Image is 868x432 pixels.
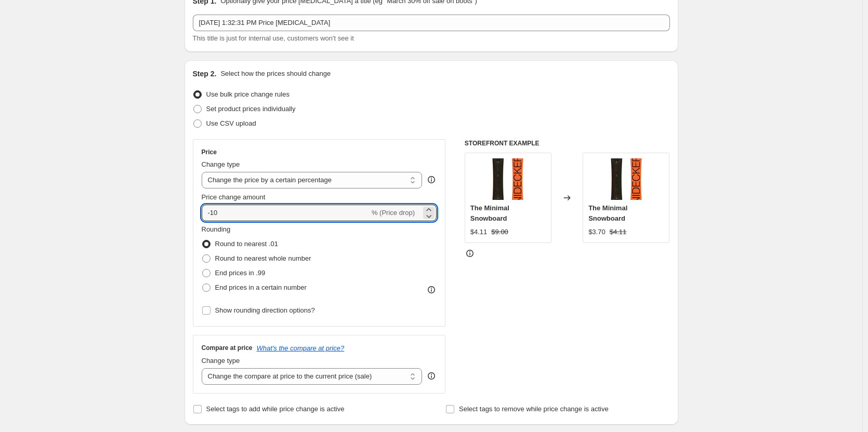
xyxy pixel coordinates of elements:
[206,119,256,127] span: Use CSV upload
[202,193,266,201] span: Price change amount
[465,139,670,147] h6: STOREFRONT EXAMPLE
[426,174,437,185] div: help
[215,254,311,262] span: Round to nearest whole number
[215,269,266,277] span: End prices in .99
[459,405,609,413] span: Select tags to remove while price change is active
[215,240,278,248] span: Round to nearest .01
[372,209,415,217] span: % (Price drop)
[606,158,647,200] img: images_80x.jpg
[202,344,253,352] h3: Compare at price
[193,34,354,42] span: This title is just for internal use, customers won't see it
[206,105,296,113] span: Set product prices individually
[426,371,437,381] div: help
[202,148,217,156] h3: Price
[193,69,217,79] h2: Step 2.
[588,227,606,237] div: $3.70
[202,160,240,168] span: Change type
[487,158,529,200] img: images_80x.jpg
[202,357,240,365] span: Change type
[206,405,345,413] span: Select tags to add while price change is active
[202,205,370,221] input: -15
[202,225,231,233] span: Rounding
[470,227,488,237] div: $4.11
[610,227,627,237] strike: $4.11
[257,344,345,352] button: What's the compare at price?
[215,306,315,314] span: Show rounding direction options?
[220,69,331,79] p: Select how the prices should change
[491,227,508,237] strike: $9.00
[470,204,509,222] span: The Minimal Snowboard
[588,204,627,222] span: The Minimal Snowboard
[193,15,670,31] input: 30% off holiday sale
[206,90,290,98] span: Use bulk price change rules
[215,283,307,291] span: End prices in a certain number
